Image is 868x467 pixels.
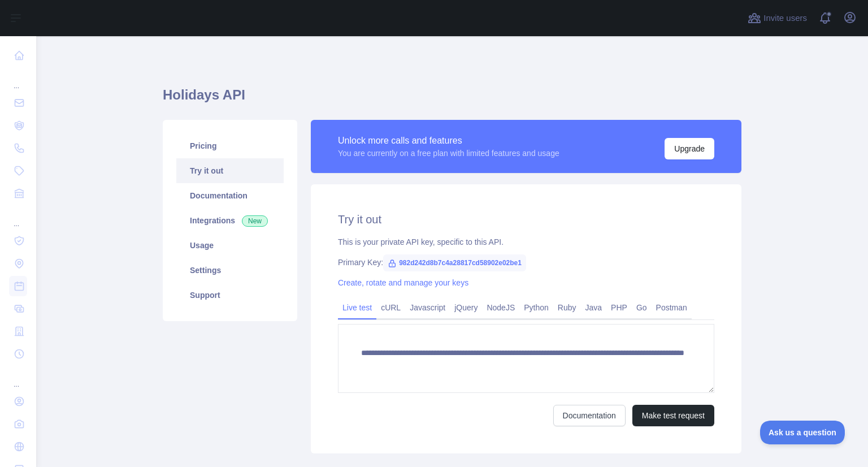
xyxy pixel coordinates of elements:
button: Upgrade [665,138,714,159]
div: Primary Key: [338,257,714,268]
a: PHP [606,299,632,317]
a: Javascript [405,299,450,317]
a: Settings [176,258,284,283]
a: Usage [176,233,284,258]
span: Invite users [763,12,807,25]
a: Ruby [553,299,581,317]
a: Postman [652,299,692,317]
div: ... [9,366,27,389]
a: Live test [338,299,376,317]
button: Invite users [745,9,809,27]
a: Python [519,299,553,317]
div: This is your private API key, specific to this API. [338,236,714,248]
a: Java [581,299,607,317]
a: jQuery [450,299,482,317]
a: Go [632,299,652,317]
a: cURL [376,299,405,317]
a: Pricing [176,133,284,158]
a: Integrations New [176,208,284,233]
h2: Try it out [338,211,714,227]
a: NodeJS [482,299,519,317]
iframe: Toggle Customer Support [760,421,845,444]
a: Create, rotate and manage your keys [338,278,468,287]
a: Documentation [553,405,626,426]
a: Try it out [176,158,284,183]
span: 982d242d8b7c4a28817cd58902e02be1 [383,254,526,271]
h1: Holidays API [163,86,741,113]
a: Support [176,283,284,308]
button: Make test request [632,405,714,426]
span: New [242,215,268,227]
div: You are currently on a free plan with limited features and usage [338,148,559,159]
div: ... [9,206,27,228]
div: Unlock more calls and features [338,134,559,148]
div: ... [9,68,27,90]
a: Documentation [176,183,284,208]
